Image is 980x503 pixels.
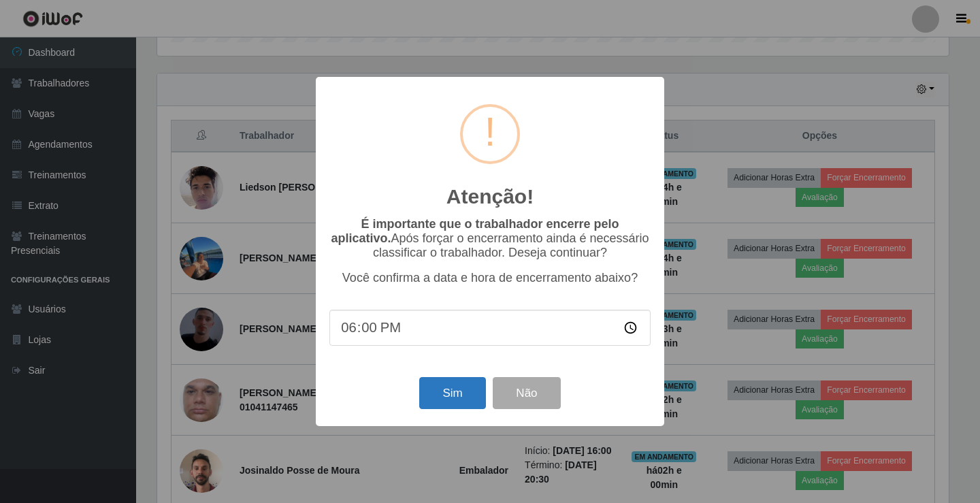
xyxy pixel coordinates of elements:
h2: Atenção! [446,184,534,209]
p: Você confirma a data e hora de encerramento abaixo? [329,271,651,285]
button: Não [493,377,560,409]
button: Sim [419,377,485,409]
b: É importante que o trabalhador encerre pelo aplicativo. [331,217,619,245]
p: Após forçar o encerramento ainda é necessário classificar o trabalhador. Deseja continuar? [329,217,651,260]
